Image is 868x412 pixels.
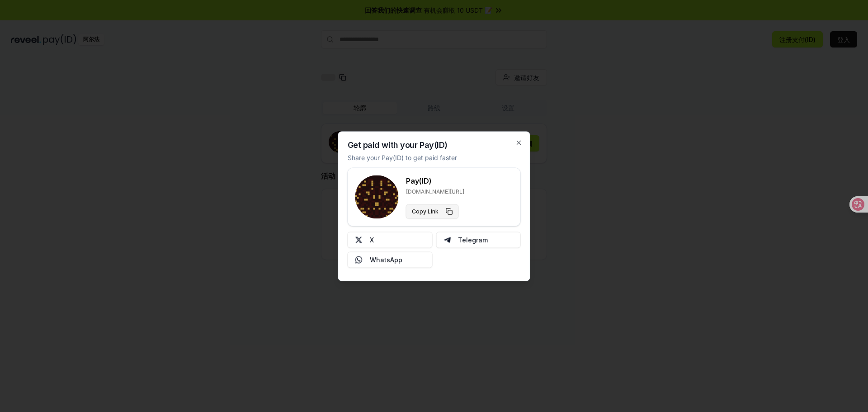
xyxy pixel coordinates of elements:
[348,141,448,149] h2: Get paid with your Pay(ID)
[355,256,363,263] img: Whatsapp
[443,236,451,243] img: Telegram
[348,251,433,268] button: WhatsApp
[355,236,363,243] img: X
[406,175,464,186] h3: Pay(ID)
[348,232,433,248] button: X
[348,152,457,162] p: Share your Pay(ID) to get paid faster
[436,232,521,248] button: Telegram
[406,188,464,195] p: [DOMAIN_NAME][URL]
[406,204,459,218] button: Copy Link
